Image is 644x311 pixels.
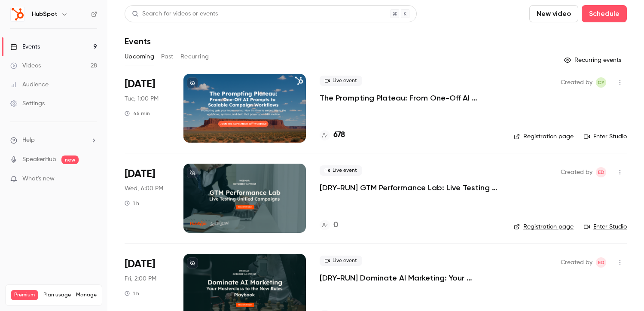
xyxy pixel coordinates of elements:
[584,223,627,231] a: Enter Studio
[596,257,606,268] span: Elika Dizechi
[10,61,41,70] div: Videos
[560,53,627,67] button: Recurring events
[87,175,97,183] iframe: Noticeable Trigger
[598,257,604,268] span: ED
[132,9,218,18] div: Search for videos or events
[11,7,24,21] img: HubSpot
[333,129,345,141] h4: 678
[61,155,79,164] span: new
[10,80,49,89] div: Audience
[596,77,606,88] span: Celine Yung
[125,184,163,193] span: Wed, 6:00 PM
[125,77,155,91] span: [DATE]
[32,10,58,18] h6: HubSpot
[22,136,35,145] span: Help
[514,223,574,231] a: Registration page
[125,257,155,271] span: [DATE]
[320,129,345,141] a: 678
[320,183,500,193] a: [DRY-RUN] GTM Performance Lab: Live Testing Unified Campaigns
[529,5,578,22] button: New video
[43,292,71,299] span: Plan usage
[320,273,500,283] a: [DRY-RUN] Dominate AI Marketing: Your Masterclass to the New Rules Playbook
[125,290,139,297] div: 1 h
[125,164,170,232] div: Oct 1 Wed, 3:00 PM (America/Los Angeles)
[76,292,97,299] a: Manage
[514,132,574,141] a: Registration page
[22,155,56,164] a: SpeakerHub
[125,110,150,117] div: 45 min
[125,50,154,64] button: Upcoming
[180,50,209,64] button: Recurring
[320,93,500,103] a: The Prompting Plateau: From One-Off AI Prompts to Scalable Campaign Workflows
[320,76,362,86] span: Live event
[561,77,592,88] span: Created by
[320,256,362,266] span: Live event
[10,136,97,145] li: help-dropdown-opener
[10,99,45,108] div: Settings
[125,74,170,143] div: Sep 30 Tue, 1:00 PM (America/New York)
[125,95,159,103] span: Tue, 1:00 PM
[10,43,40,51] div: Events
[11,290,38,300] span: Premium
[598,167,604,177] span: ED
[161,50,174,64] button: Past
[582,5,627,22] button: Schedule
[584,132,627,141] a: Enter Studio
[598,77,604,88] span: CY
[596,167,606,177] span: Elika Dizechi
[125,36,151,46] h1: Events
[561,167,592,177] span: Created by
[333,220,338,231] h4: 0
[125,200,139,207] div: 1 h
[125,167,155,181] span: [DATE]
[320,165,362,176] span: Live event
[125,274,156,283] span: Fri, 2:00 PM
[561,257,592,268] span: Created by
[320,220,338,231] a: 0
[22,174,55,183] span: What's new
